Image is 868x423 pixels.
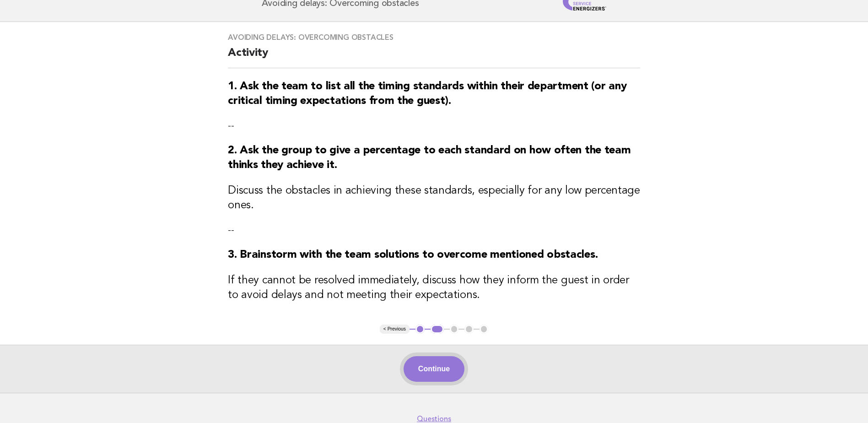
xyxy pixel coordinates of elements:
[415,325,425,334] button: 1
[228,145,631,171] strong: 2. Ask the group to give a percentage to each standard on how often the team thinks they achieve it.
[228,224,640,237] p: --
[404,356,464,382] button: Continue
[228,119,640,132] p: --
[228,46,640,68] h2: Activity
[228,33,640,42] h3: Avoiding delays: Overcoming obstacles
[228,249,598,260] strong: 3. Brainstorm with the team solutions to overcome mentioned obstacles.
[431,325,444,334] button: 2
[380,325,410,334] button: < Previous
[228,81,626,107] strong: 1. Ask the team to list all the timing standards within their department (or any critical timing ...
[228,184,640,213] h3: Discuss the obstacles in achieving these standards, especially for any low percentage ones.
[228,273,640,303] h3: If they cannot be resolved immediately, discuss how they inform the guest in order to avoid delay...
